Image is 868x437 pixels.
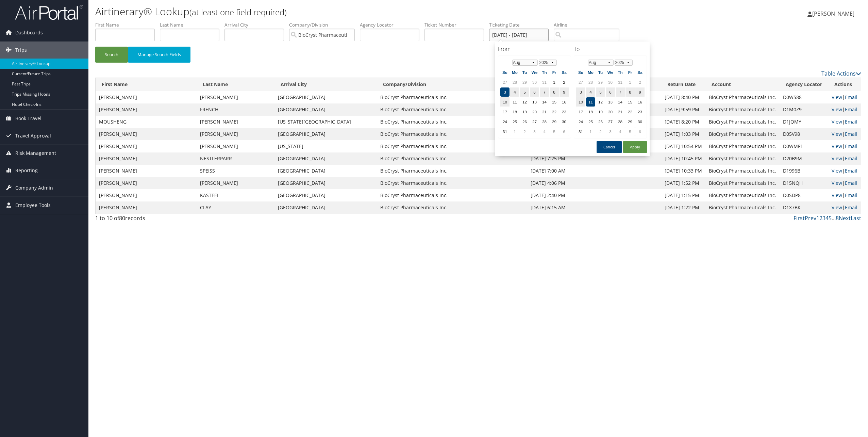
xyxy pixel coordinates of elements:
[510,97,519,107] td: 11
[274,128,377,140] td: [GEOGRAPHIC_DATA]
[96,103,197,116] td: [PERSON_NAME]
[560,97,569,107] td: 16
[845,94,857,100] a: Email
[15,127,51,144] span: Travel Approval
[197,91,274,103] td: [PERSON_NAME]
[550,117,559,126] td: 29
[377,189,527,201] td: BioCryst Pharmaceuticals Inc.
[520,87,529,97] td: 5
[705,152,780,165] td: BioCryst Pharmaceuticals Inc.
[821,70,861,77] a: Table Actions
[661,201,705,214] td: [DATE] 1:22 PM
[96,140,197,152] td: [PERSON_NAME]
[635,68,645,77] th: Sa
[825,214,829,222] a: 4
[845,143,857,149] a: Email
[596,87,605,97] td: 5
[828,128,861,140] td: |
[550,127,559,136] td: 5
[597,141,622,153] button: Cancel
[197,189,274,201] td: KASTEEL
[625,107,635,116] td: 22
[360,21,424,28] label: Agency Locator
[527,177,661,189] td: [DATE] 4:06 PM
[224,21,289,28] label: Arrival City
[96,201,197,214] td: [PERSON_NAME]
[197,152,274,165] td: NESTLERPARR
[540,87,549,97] td: 7
[550,68,559,77] th: Fr
[616,97,625,107] td: 14
[500,78,510,87] td: 27
[828,201,861,214] td: |
[197,140,274,152] td: [PERSON_NAME]
[96,78,197,91] th: First Name: activate to sort column ascending
[15,4,83,20] img: airportal-logo.png
[586,68,595,77] th: Mo
[828,152,861,165] td: |
[530,78,539,87] td: 30
[828,78,861,91] th: Actions
[530,68,539,77] th: We
[15,145,56,162] span: Risk Management
[596,127,605,136] td: 2
[95,21,160,28] label: First Name
[596,68,605,77] th: Tu
[616,127,625,136] td: 4
[586,107,595,116] td: 18
[540,78,549,87] td: 31
[424,21,489,28] label: Ticket Number
[845,204,857,211] a: Email
[96,91,197,103] td: [PERSON_NAME]
[197,201,274,214] td: CLAY
[780,165,828,177] td: D1996B
[845,155,857,162] a: Email
[96,128,197,140] td: [PERSON_NAME]
[498,45,571,53] h4: From
[500,87,510,97] td: 3
[606,68,615,77] th: We
[832,167,842,174] a: View
[377,140,527,152] td: BioCryst Pharmaceuticals Inc.
[377,152,527,165] td: BioCryst Pharmaceuticals Inc.
[705,140,780,152] td: BioCryst Pharmaceuticals Inc.
[500,68,510,77] th: Su
[780,140,828,152] td: D0WMF1
[780,91,828,103] td: D0W588
[705,103,780,116] td: BioCryst Pharmaceuticals Inc.
[15,179,53,196] span: Company Admin
[197,78,274,91] th: Last Name: activate to sort column ascending
[540,127,549,136] td: 4
[807,3,861,24] a: [PERSON_NAME]
[15,42,27,59] span: Trips
[661,91,705,103] td: [DATE] 8:40 PM
[527,201,661,214] td: [DATE] 6:15 AM
[616,107,625,116] td: 21
[828,189,861,201] td: |
[845,180,857,186] a: Email
[377,201,527,214] td: BioCryst Pharmaceuticals Inc.
[500,97,510,107] td: 10
[832,131,842,137] a: View
[576,127,585,136] td: 31
[510,127,519,136] td: 1
[540,97,549,107] td: 14
[377,103,527,116] td: BioCryst Pharmaceuticals Inc.
[832,214,836,222] span: …
[780,103,828,116] td: D1M0Z9
[822,214,825,222] a: 3
[832,94,842,100] a: View
[780,152,828,165] td: D20B9M
[96,165,197,177] td: [PERSON_NAME]
[705,78,780,91] th: Account: activate to sort column ascending
[832,118,842,125] a: View
[377,165,527,177] td: BioCryst Pharmaceuticals Inc.
[606,97,615,107] td: 13
[274,177,377,189] td: [GEOGRAPHIC_DATA]
[119,214,125,222] span: 80
[95,47,128,63] button: Search
[586,78,595,87] td: 28
[606,127,615,136] td: 3
[377,91,527,103] td: BioCryst Pharmaceuticals Inc.
[616,87,625,97] td: 7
